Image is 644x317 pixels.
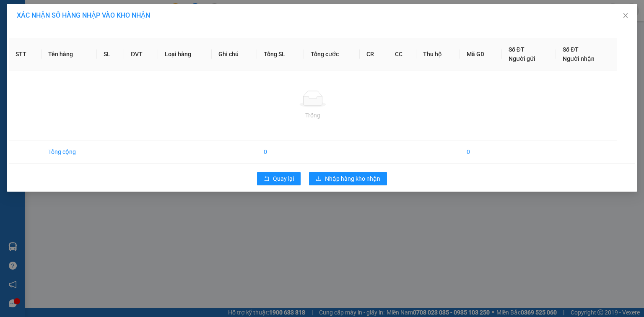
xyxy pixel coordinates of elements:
[622,12,629,19] span: close
[4,35,14,76] img: logo
[614,4,637,28] button: Close
[304,38,360,70] th: Tổng cước
[388,38,416,70] th: CC
[316,176,322,182] span: download
[158,38,212,70] th: Loại hàng
[460,140,502,164] td: 0
[563,46,579,53] span: Số ĐT
[563,55,595,62] span: Người nhận
[17,11,150,19] span: XÁC NHẬN SỐ HÀNG NHẬP VÀO KHO NHẬN
[97,38,124,70] th: SL
[360,38,388,70] th: CR
[16,111,610,120] div: Trống
[509,46,525,53] span: Số ĐT
[257,172,301,185] button: rollbackQuay lại
[26,61,68,79] strong: PHIẾU GỬI HÀNG
[309,172,387,185] button: downloadNhập hàng kho nhận
[257,140,304,164] td: 0
[509,55,535,62] span: Người gửi
[9,38,42,70] th: STT
[416,38,460,70] th: Thu hộ
[460,38,502,70] th: Mã GD
[257,38,304,70] th: Tổng SL
[325,174,380,183] span: Nhập hàng kho nhận
[42,140,97,164] td: Tổng cộng
[212,38,257,70] th: Ghi chú
[16,28,76,50] span: 42 [PERSON_NAME] - Vinh - [GEOGRAPHIC_DATA]
[264,176,270,182] span: rollback
[124,38,158,70] th: ĐVT
[42,38,97,70] th: Tên hàng
[21,8,74,26] strong: HÃNG XE HẢI HOÀNG GIA
[273,174,294,183] span: Quay lại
